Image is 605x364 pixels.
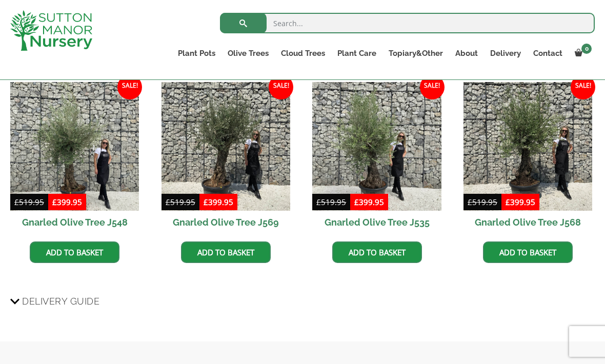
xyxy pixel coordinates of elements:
[468,197,472,207] span: £
[162,82,290,211] img: Gnarled Olive Tree J569
[331,46,382,60] a: Plant Care
[52,197,82,207] bdi: 399.95
[172,46,221,60] a: Plant Pots
[10,82,139,211] img: Gnarled Olive Tree J548
[316,197,321,207] span: £
[484,46,527,60] a: Delivery
[162,82,290,234] a: Sale! Gnarled Olive Tree J569
[166,197,170,207] span: £
[22,292,99,311] span: Delivery Guide
[10,82,139,234] a: Sale! Gnarled Olive Tree J548
[354,197,359,207] span: £
[332,241,422,263] a: Add to basket: “Gnarled Olive Tree J535”
[162,211,290,234] h2: Gnarled Olive Tree J569
[463,82,592,211] img: Gnarled Olive Tree J568
[312,82,441,211] img: Gnarled Olive Tree J535
[463,211,592,234] h2: Gnarled Olive Tree J568
[181,241,271,263] a: Add to basket: “Gnarled Olive Tree J569”
[569,46,595,60] a: 0
[316,197,346,207] bdi: 519.95
[527,46,569,60] a: Contact
[166,197,195,207] bdi: 519.95
[275,46,331,60] a: Cloud Trees
[10,10,92,51] img: logo
[354,197,384,207] bdi: 399.95
[468,197,497,207] bdi: 519.95
[204,197,233,207] bdi: 399.95
[204,197,208,207] span: £
[312,211,441,234] h2: Gnarled Olive Tree J535
[571,75,595,99] span: Sale!
[312,82,441,234] a: Sale! Gnarled Olive Tree J535
[10,211,139,234] h2: Gnarled Olive Tree J548
[52,197,57,207] span: £
[382,46,449,60] a: Topiary&Other
[14,197,44,207] bdi: 519.95
[463,82,592,234] a: Sale! Gnarled Olive Tree J568
[506,197,535,207] bdi: 399.95
[483,241,573,263] a: Add to basket: “Gnarled Olive Tree J568”
[420,75,445,99] span: Sale!
[269,75,293,99] span: Sale!
[117,75,142,99] span: Sale!
[449,46,484,60] a: About
[221,46,275,60] a: Olive Trees
[220,13,595,33] input: Search...
[14,197,19,207] span: £
[581,44,592,54] span: 0
[506,197,510,207] span: £
[30,241,119,263] a: Add to basket: “Gnarled Olive Tree J548”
